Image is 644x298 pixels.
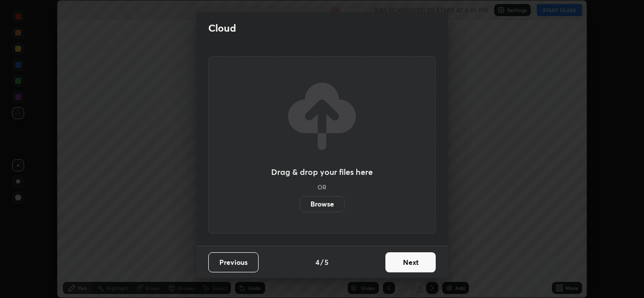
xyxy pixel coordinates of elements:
[325,257,329,267] h4: 5
[315,257,319,267] h4: 4
[385,252,436,272] button: Next
[208,252,259,272] button: Previous
[320,257,324,267] h4: /
[317,184,327,190] h5: OR
[208,22,236,35] h2: Cloud
[271,168,373,176] h3: Drag & drop your files here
